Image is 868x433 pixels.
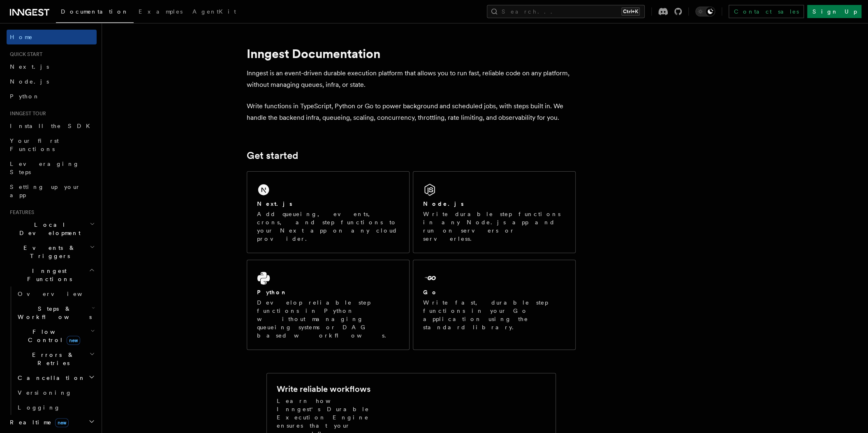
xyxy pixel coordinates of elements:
[14,328,90,344] span: Flow Control
[423,210,565,243] p: Write durable step functions in any Node.js app and run on servers or serverless.
[621,7,640,16] kbd: Ctrl+K
[413,260,576,350] a: GoWrite fast, durable step functions in your Go application using the standard library.
[247,46,576,61] h1: Inngest Documentation
[139,8,183,15] span: Examples
[10,93,40,100] span: Python
[18,404,60,411] span: Logging
[14,347,97,370] button: Errors & Retries
[247,150,298,161] a: Get started
[14,286,97,301] a: Overview
[7,119,97,133] a: Install the SDK
[14,385,97,400] a: Versioning
[7,156,97,179] a: Leveraging Steps
[487,5,645,18] button: Search...Ctrl+K
[7,110,46,117] span: Inngest tour
[7,240,97,263] button: Events & Triggers
[807,5,861,18] a: Sign Up
[7,51,42,58] span: Quick start
[423,200,464,208] h2: Node.js
[247,100,576,123] p: Write functions in TypeScript, Python or Go to power background and scheduled jobs, with steps bu...
[7,418,69,426] span: Realtime
[247,260,410,350] a: PythonDevelop reliable step functions in Python without managing queueing systems or DAG based wo...
[247,171,410,253] a: Next.jsAdd queueing, events, crons, and step functions to your Next app on any cloud provider.
[7,267,89,283] span: Inngest Functions
[257,298,399,340] p: Develop reliable step functions in Python without managing queueing systems or DAG based workflows.
[7,263,97,286] button: Inngest Functions
[7,415,97,430] button: Realtimenew
[10,137,59,152] span: Your first Functions
[423,288,438,296] h2: Go
[257,210,399,243] p: Add queueing, events, crons, and step functions to your Next app on any cloud provider.
[14,324,97,347] button: Flow Controlnew
[7,244,90,260] span: Events & Triggers
[247,68,576,91] p: Inngest is an event-driven durable execution platform that allows you to run fast, reliable code ...
[7,89,97,104] a: Python
[18,389,72,396] span: Versioning
[61,8,129,15] span: Documentation
[192,8,236,15] span: AgentKit
[67,336,80,345] span: new
[10,123,95,129] span: Install the SDK
[7,74,97,89] a: Node.js
[277,383,370,395] h2: Write reliable workflows
[10,161,79,175] span: Leveraging Steps
[10,78,49,85] span: Node.js
[14,305,92,321] span: Steps & Workflows
[423,298,565,331] p: Write fast, durable step functions in your Go application using the standard library.
[10,184,81,198] span: Setting up your app
[55,418,69,427] span: new
[729,5,804,18] a: Contact sales
[14,301,97,324] button: Steps & Workflows
[18,291,102,297] span: Overview
[7,30,97,44] a: Home
[14,370,97,385] button: Cancellation
[257,288,287,296] h2: Python
[14,351,89,367] span: Errors & Retries
[7,179,97,203] a: Setting up your app
[7,59,97,74] a: Next.js
[10,33,33,41] span: Home
[257,200,292,208] h2: Next.js
[695,7,715,16] button: Toggle dark mode
[7,133,97,156] a: Your first Functions
[14,374,86,382] span: Cancellation
[7,209,34,216] span: Features
[10,63,49,70] span: Next.js
[7,217,97,240] button: Local Development
[413,171,576,253] a: Node.jsWrite durable step functions in any Node.js app and run on servers or serverless.
[14,400,97,415] a: Logging
[7,221,90,237] span: Local Development
[7,286,97,415] div: Inngest Functions
[187,2,241,22] a: AgentKit
[134,2,187,22] a: Examples
[56,2,134,23] a: Documentation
